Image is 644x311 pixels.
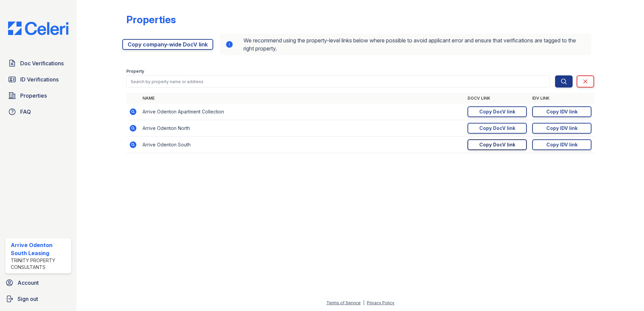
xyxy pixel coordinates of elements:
[468,106,527,117] a: Copy DocV link
[126,13,176,26] div: Properties
[3,292,74,306] a: Sign out
[546,108,578,115] div: Copy IDV link
[20,92,47,100] span: Properties
[3,22,74,35] img: CE_Logo_Blue-a8612792a0a2168367f1c8372b55b34899dd931a85d93a1a3d3e32e68fde9ad4.png
[140,93,465,104] th: Name
[363,300,364,305] div: |
[140,104,465,120] td: Arrive Odenton Apartment Collection
[20,59,64,67] span: Doc Verifications
[3,276,74,289] a: Account
[5,73,71,86] a: ID Verifications
[326,300,361,305] a: Terms of Service
[20,108,31,116] span: FAQ
[546,141,578,148] div: Copy IDV link
[5,57,71,70] a: Doc Verifications
[546,125,578,132] div: Copy IDV link
[465,93,529,104] th: DocV Link
[532,106,591,117] a: Copy IDV link
[532,123,591,134] a: Copy IDV link
[529,93,594,104] th: IDV Link
[220,34,591,55] div: We recommend using the property-level links below where possible to avoid applicant error and ens...
[126,69,144,74] label: Property
[18,279,39,287] span: Account
[479,125,515,132] div: Copy DocV link
[11,241,68,257] div: Arrive Odenton South Leasing
[479,141,515,148] div: Copy DocV link
[367,300,394,305] a: Privacy Policy
[468,123,527,134] a: Copy DocV link
[468,139,527,150] a: Copy DocV link
[140,120,465,137] td: Arrive Odenton North
[532,139,591,150] a: Copy IDV link
[18,295,38,303] span: Sign out
[5,89,71,102] a: Properties
[126,75,550,88] input: Search by property name or address
[5,105,71,118] a: FAQ
[11,257,68,271] div: Trinity Property Consultants
[140,137,465,153] td: Arrive Odenton South
[20,75,59,83] span: ID Verifications
[479,108,515,115] div: Copy DocV link
[122,39,213,50] a: Copy company-wide DocV link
